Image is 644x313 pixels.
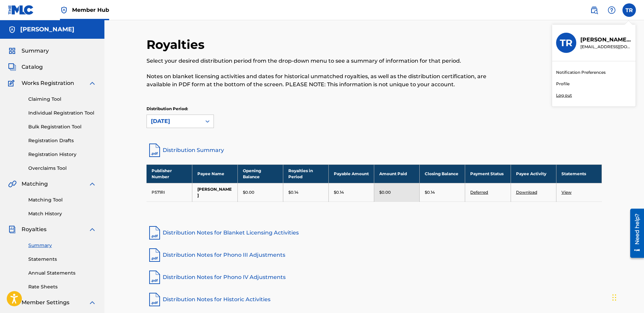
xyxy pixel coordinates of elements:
[72,6,109,14] span: Member Hub
[147,183,192,201] td: P571RI
[28,270,96,277] a: Annual Statements
[147,247,602,263] a: Distribution Notes for Phono III Adjustments
[28,210,96,217] a: Match History
[625,6,633,14] span: TR
[28,137,96,144] a: Registration Drafts
[612,287,616,308] div: Drag
[147,57,497,65] p: Select your desired distribution period from the drop-down menu to see a summary of information f...
[28,165,96,172] a: Overclaims Tool
[147,72,497,89] p: Notes on blanket licensing activities and dates for historical unmatched royalties, as well as th...
[28,256,96,263] a: Statements
[556,69,606,75] a: Notification Preferences
[465,164,511,183] th: Payment Status
[587,3,601,17] a: Public Search
[28,123,96,130] a: Bulk Registration Tool
[8,63,43,71] a: CatalogCatalog
[28,196,96,204] a: Matching Tool
[590,6,598,14] img: search
[8,5,34,15] img: MLC Logo
[28,242,96,249] a: Summary
[22,47,49,55] span: Summary
[147,247,163,263] img: pdf
[374,164,420,183] th: Amount Paid
[20,26,74,33] h5: Thomas Robinson
[243,189,254,195] p: $0.00
[580,44,632,50] p: dmxinc@damxx.com
[379,189,391,195] p: $0.00
[288,189,298,195] p: $0.14
[334,189,344,195] p: $0.14
[420,164,465,183] th: Closing Balance
[147,269,602,285] a: Distribution Notes for Phono IV Adjustments
[8,47,49,55] a: SummarySummary
[147,291,163,308] img: pdf
[8,225,16,233] img: Royalties
[556,92,572,98] p: Log out
[516,190,537,195] a: Download
[147,164,192,183] th: Publisher Number
[147,37,208,52] h2: Royalties
[147,142,602,158] a: Distribution Summary
[28,96,96,103] a: Claiming Tool
[605,3,618,17] div: Help
[192,164,237,183] th: Payee Name
[147,225,602,241] a: Distribution Notes for Blanket Licensing Activities
[561,190,572,195] a: View
[8,47,16,55] img: Summary
[560,37,573,49] h3: TR
[147,225,163,241] img: pdf
[151,117,197,125] div: [DATE]
[8,79,17,87] img: Works Registration
[237,164,283,183] th: Opening Balance
[283,164,328,183] th: Royalties in Period
[147,106,214,112] p: Distribution Period:
[622,3,636,17] div: User Menu
[88,180,96,188] img: expand
[329,164,374,183] th: Payable Amount
[608,6,616,14] img: help
[556,81,570,87] a: Profile
[28,283,96,290] a: Rate Sheets
[22,180,48,188] span: Matching
[610,281,644,313] iframe: Chat Widget
[8,26,16,34] img: Accounts
[470,190,488,195] a: Deferred
[147,291,602,308] a: Distribution Notes for Historic Activities
[22,79,74,87] span: Works Registration
[511,164,556,183] th: Payee Activity
[8,63,16,71] img: Catalog
[580,36,632,44] p: Thomas Robinson
[60,6,68,14] img: Top Rightsholder
[192,183,237,201] td: [PERSON_NAME]
[28,151,96,158] a: Registration History
[88,299,96,307] img: expand
[22,299,69,307] span: Member Settings
[88,79,96,87] img: expand
[556,164,602,183] th: Statements
[88,225,96,233] img: expand
[22,63,43,71] span: Catalog
[425,189,435,195] p: $0.14
[625,206,644,261] iframe: Resource Center
[147,142,163,158] img: distribution-summary-pdf
[28,109,96,117] a: Individual Registration Tool
[22,225,46,233] span: Royalties
[147,269,163,285] img: pdf
[8,180,17,188] img: Matching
